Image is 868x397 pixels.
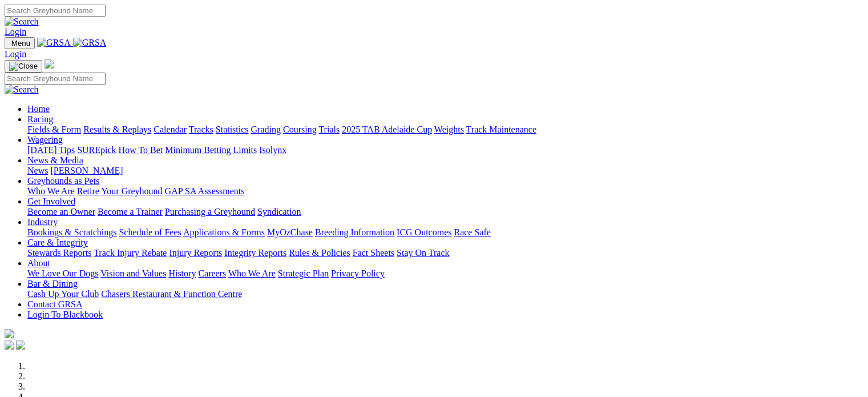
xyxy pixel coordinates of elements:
a: SUREpick [77,145,116,155]
a: Who We Are [228,268,276,278]
img: Close [9,62,38,71]
a: Minimum Betting Limits [165,145,257,155]
a: Care & Integrity [27,238,88,247]
div: Bar & Dining [27,289,863,299]
a: [PERSON_NAME] [50,166,123,175]
button: Toggle navigation [5,37,35,49]
div: Care & Integrity [27,248,863,258]
img: GRSA [73,38,107,48]
a: Privacy Policy [331,268,385,278]
a: Industry [27,217,58,227]
a: Stay On Track [397,248,449,258]
a: News [27,166,48,175]
a: Login [5,27,26,37]
a: Contact GRSA [27,299,82,309]
a: Results & Replays [83,125,151,134]
a: Calendar [154,125,187,134]
img: twitter.svg [16,340,25,350]
a: Fields & Form [27,125,81,134]
a: Become a Trainer [98,207,163,216]
a: ICG Outcomes [397,227,451,237]
a: Become an Owner [27,207,95,216]
a: Isolynx [259,145,286,155]
a: Statistics [216,125,249,134]
a: Trials [318,125,340,134]
a: Rules & Policies [289,248,350,258]
a: Login [5,49,26,59]
img: GRSA [37,38,71,48]
a: Get Involved [27,197,75,206]
a: Wagering [27,135,63,145]
img: logo-grsa-white.png [5,329,14,338]
a: Schedule of Fees [119,227,181,237]
img: Search [5,85,39,95]
a: Strategic Plan [278,268,329,278]
div: About [27,268,863,279]
img: facebook.svg [5,340,14,350]
a: GAP SA Assessments [165,186,245,196]
input: Search [5,5,106,17]
div: News & Media [27,166,863,176]
a: [DATE] Tips [27,145,75,155]
a: Integrity Reports [224,248,286,258]
img: logo-grsa-white.png [45,59,54,69]
a: Home [27,104,50,114]
img: Search [5,17,39,27]
a: Breeding Information [315,227,394,237]
a: We Love Our Dogs [27,268,98,278]
a: Applications & Forms [183,227,265,237]
a: Injury Reports [169,248,222,258]
a: MyOzChase [267,227,313,237]
a: 2025 TAB Adelaide Cup [342,125,432,134]
button: Toggle navigation [5,60,42,73]
a: History [168,268,196,278]
a: Who We Are [27,186,75,196]
input: Search [5,73,106,85]
a: Cash Up Your Club [27,289,99,299]
a: Stewards Reports [27,248,91,258]
a: Track Maintenance [466,125,536,134]
div: Greyhounds as Pets [27,186,863,197]
a: Greyhounds as Pets [27,176,99,186]
a: How To Bet [119,145,163,155]
a: Grading [251,125,281,134]
a: Fact Sheets [353,248,394,258]
a: Login To Blackbook [27,310,103,319]
a: Race Safe [454,227,490,237]
div: Wagering [27,145,863,155]
div: Industry [27,227,863,238]
div: Get Involved [27,207,863,217]
a: Bookings & Scratchings [27,227,116,237]
a: Syndication [257,207,301,216]
a: Careers [198,268,226,278]
a: News & Media [27,155,83,165]
div: Racing [27,125,863,135]
a: Tracks [189,125,213,134]
a: Racing [27,114,53,124]
span: Menu [11,39,30,47]
a: Coursing [283,125,317,134]
a: Track Injury Rebate [94,248,167,258]
a: About [27,258,50,268]
a: Retire Your Greyhound [77,186,163,196]
a: Purchasing a Greyhound [165,207,255,216]
a: Chasers Restaurant & Function Centre [101,289,242,299]
a: Weights [434,125,464,134]
a: Vision and Values [100,268,166,278]
a: Bar & Dining [27,279,78,288]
